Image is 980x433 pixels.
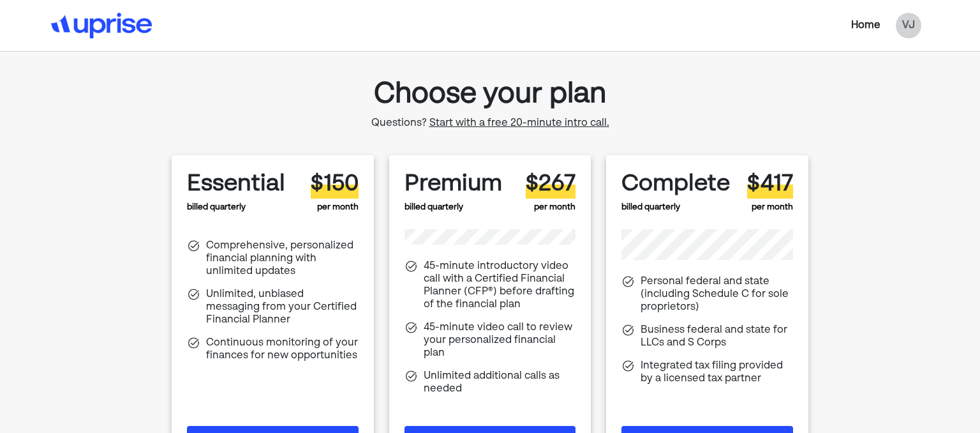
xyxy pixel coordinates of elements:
[424,370,576,395] div: Unlimited additional calls as needed
[641,275,793,314] div: Personal federal and state (including Schedule C for sole proprietors)
[641,324,793,349] div: Business federal and state for LLCs and S Corps
[851,18,880,33] div: Home
[621,171,730,214] div: billed quarterly
[621,171,730,198] div: Complete
[187,171,285,214] div: billed quarterly
[371,117,609,130] div: Questions?
[424,321,576,360] div: 45-minute video call to review your personalized financial plan
[206,239,359,278] div: Comprehensive, personalized financial planning with unlimited updates
[896,13,921,38] div: VJ
[311,171,359,214] div: per month
[405,171,502,198] div: Premium
[206,337,359,362] div: Continuous monitoring of your finances for new opportunities
[747,171,793,198] div: $417
[371,72,609,117] div: Choose your plan
[641,360,793,385] div: Integrated tax filing provided by a licensed tax partner
[429,118,609,128] span: Start with a free 20-minute intro call.
[526,171,575,198] div: $267
[206,288,359,326] div: Unlimited, unbiased messaging from your Certified Financial Planner
[405,171,502,214] div: billed quarterly
[424,260,576,311] div: 45-minute introductory video call with a Certified Financial Planner (CFP®) before drafting of th...
[187,171,285,198] div: Essential
[747,171,793,214] div: per month
[526,171,575,214] div: per month
[311,171,359,198] div: $150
